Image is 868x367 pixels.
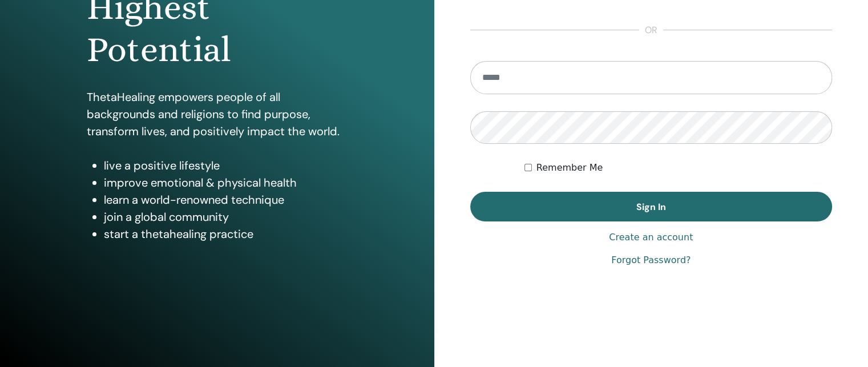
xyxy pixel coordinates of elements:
div: Keep me authenticated indefinitely or until I manually logout [524,161,832,175]
label: Remember Me [536,161,603,175]
span: or [639,23,663,37]
li: start a thetahealing practice [104,225,348,243]
a: Create an account [609,231,693,244]
li: live a positive lifestyle [104,157,348,174]
li: improve emotional & physical health [104,174,348,191]
p: ThetaHealing empowers people of all backgrounds and religions to find purpose, transform lives, a... [87,88,348,140]
button: Sign In [470,192,833,221]
a: Forgot Password? [611,253,691,267]
span: Sign In [636,201,666,213]
li: join a global community [104,208,348,225]
li: learn a world-renowned technique [104,191,348,208]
